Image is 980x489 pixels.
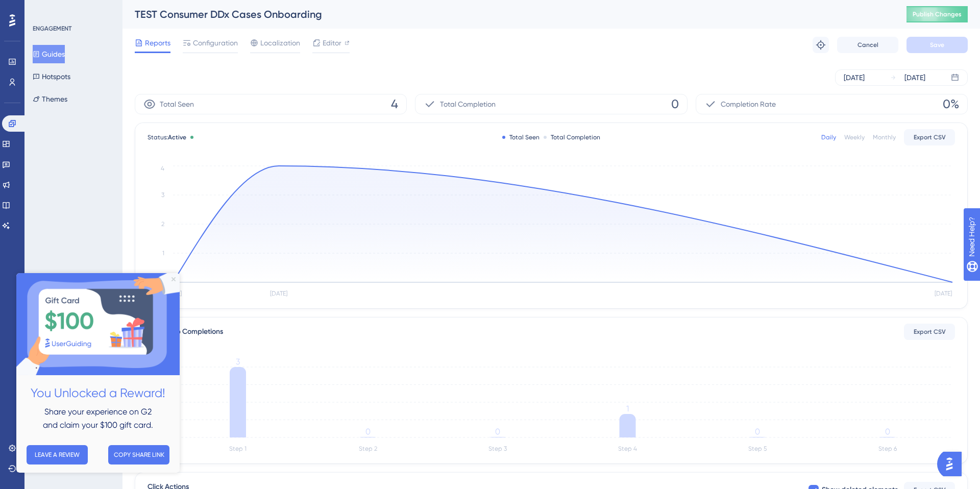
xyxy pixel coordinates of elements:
div: Close Preview [155,4,159,8]
span: Total Completion [440,98,496,110]
span: Save [930,41,944,49]
tspan: 3 [161,191,164,199]
button: Export CSV [904,324,955,340]
span: Need Help? [24,3,64,15]
span: Share your experience on G2 [28,134,135,143]
div: TEST Consumer DDx Cases Onboarding [135,7,881,21]
tspan: 3 [236,357,240,366]
div: Total Completion [544,133,600,141]
tspan: Step 5 [748,445,767,452]
tspan: Step 4 [618,445,637,452]
span: 4 [391,96,398,112]
button: Save [906,37,968,53]
span: Reports [145,37,170,49]
span: Configuration [193,37,238,49]
tspan: 4 [161,165,164,172]
div: Monthly [873,133,896,141]
span: Active [168,134,186,141]
tspan: 1 [162,250,164,257]
div: Total Step Completions [148,326,223,338]
div: [DATE] [904,71,925,84]
div: Daily [821,133,836,141]
button: LEAVE A REVIEW [10,172,71,191]
span: Export CSV [914,328,946,336]
span: Status: [148,133,186,141]
span: Completion Rate [721,98,776,110]
tspan: 0 [495,427,500,436]
button: COPY SHARE LINK [92,172,153,191]
div: Total Seen [502,133,540,141]
div: [DATE] [844,71,865,84]
tspan: Step 2 [359,445,377,452]
tspan: 0 [755,427,760,436]
tspan: 0 [365,427,371,436]
tspan: Step 6 [878,445,897,452]
span: Export CSV [914,133,946,141]
button: Cancel [837,37,898,53]
button: Publish Changes [906,6,968,22]
tspan: Step 1 [229,445,247,452]
tspan: 2 [161,221,164,228]
tspan: [DATE] [935,290,952,297]
button: Guides [33,45,65,63]
span: Localization [260,37,300,49]
span: Editor [323,37,341,49]
button: Themes [33,90,67,108]
h2: You Unlocked a Reward! [8,110,155,130]
div: Weekly [844,133,865,141]
span: and claim your $100 gift card. [27,147,137,157]
span: 0% [943,96,959,112]
button: Hotspots [33,67,70,86]
iframe: UserGuiding AI Assistant Launcher [937,449,968,479]
span: Publish Changes [913,10,962,18]
button: Export CSV [904,129,955,145]
tspan: 0 [885,427,890,436]
tspan: [DATE] [270,290,287,297]
span: Cancel [857,41,878,49]
tspan: 1 [626,404,629,413]
tspan: Step 3 [488,445,507,452]
span: Total Seen [160,98,194,110]
div: ENGAGEMENT [33,25,71,33]
span: 0 [671,96,679,112]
